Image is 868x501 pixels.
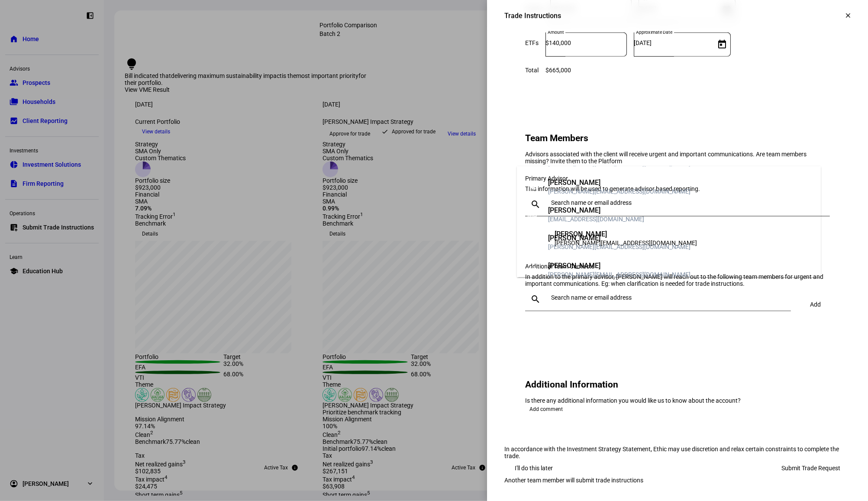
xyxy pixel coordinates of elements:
[548,178,691,187] div: [PERSON_NAME]
[548,262,691,270] div: [PERSON_NAME]
[548,234,691,242] div: [PERSON_NAME]
[525,39,539,46] div: ETFs
[504,477,643,484] a: Another team member will submit trade instructions
[525,379,830,390] h2: Additional Information
[504,446,851,459] div: In accordance with the Investment Strategy Statement, Ethic may use discretion and relax certain ...
[529,404,563,414] span: Add comment
[524,262,541,279] div: RS
[524,178,541,196] div: ML
[781,459,840,477] span: Submit Trade Request
[636,29,672,35] mat-label: Approximate Date
[548,187,691,196] div: [PERSON_NAME][EMAIL_ADDRESS][DOMAIN_NAME]
[525,151,830,165] div: Advisors associated with the client will receive urgent and important communications. Are team me...
[525,294,546,304] mat-icon: search
[548,206,644,215] div: [PERSON_NAME]
[548,215,644,223] div: [EMAIL_ADDRESS][DOMAIN_NAME]
[545,39,549,46] span: $
[525,404,567,414] button: Add comment
[504,459,563,477] button: I'll do this later
[771,459,851,477] button: Submit Trade Request
[515,459,553,477] span: I'll do this later
[525,67,539,74] div: Total
[524,206,541,223] div: MB
[524,234,541,251] div: MT
[545,67,571,74] div: $665,000
[548,270,691,279] div: [PERSON_NAME][EMAIL_ADDRESS][DOMAIN_NAME]
[525,273,830,287] div: In addition to the primary advisor, [PERSON_NAME] will reach out to the following team members fo...
[525,133,830,143] h2: Team Members
[504,12,561,20] div: Trade Instructions
[713,36,731,53] button: Open calendar
[551,294,787,301] input: Search name or email address
[548,29,564,35] mat-label: Amount
[844,12,852,19] mat-icon: clear
[548,242,691,251] div: [PERSON_NAME][EMAIL_ADDRESS][DOMAIN_NAME]
[525,397,830,404] div: Is there any additional information you would like us to know about the account?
